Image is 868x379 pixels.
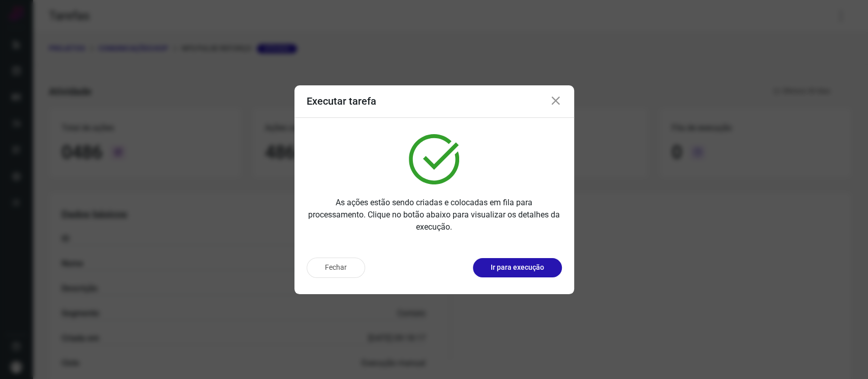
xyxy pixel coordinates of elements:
[491,262,544,273] p: Ir para execução
[307,258,365,278] button: Fechar
[307,197,562,233] p: As ações estão sendo criadas e colocadas em fila para processamento. Clique no botão abaixo para ...
[307,95,376,107] h3: Executar tarefa
[409,134,459,184] img: verified.svg
[473,258,562,277] button: Ir para execução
